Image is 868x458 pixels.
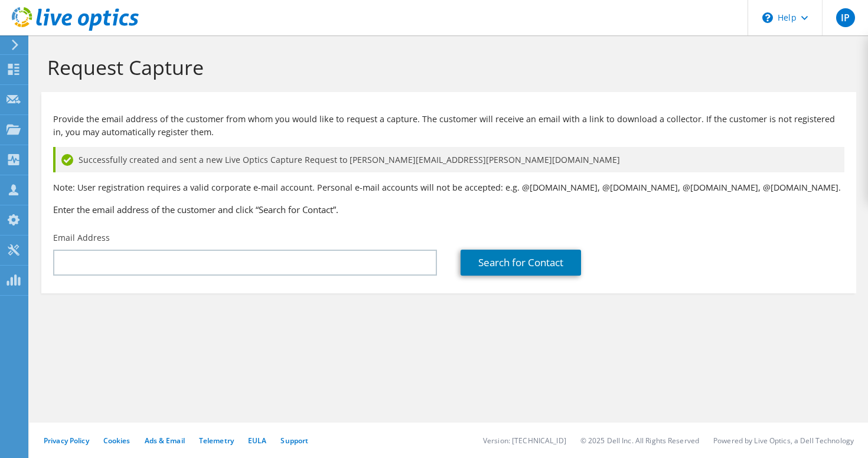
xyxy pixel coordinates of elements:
a: Search for Contact [461,250,581,276]
a: Support [280,436,308,446]
li: Powered by Live Optics, a Dell Technology [713,436,854,446]
a: Telemetry [199,436,234,446]
a: EULA [248,436,266,446]
a: Cookies [103,436,130,446]
a: Ads & Email [145,436,185,446]
h1: Request Capture [47,55,844,80]
svg: \n [762,12,773,23]
p: Provide the email address of the customer from whom you would like to request a capture. The cust... [53,113,844,139]
p: Note: User registration requires a valid corporate e-mail account. Personal e-mail accounts will ... [53,181,844,194]
li: © 2025 Dell Inc. All Rights Reserved [580,436,699,446]
span: IP [836,8,855,27]
a: Privacy Policy [44,436,89,446]
h3: Enter the email address of the customer and click “Search for Contact”. [53,203,844,216]
span: Successfully created and sent a new Live Optics Capture Request to [PERSON_NAME][EMAIL_ADDRESS][P... [79,153,620,166]
label: Email Address [53,232,110,244]
li: Version: [TECHNICAL_ID] [483,436,566,446]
